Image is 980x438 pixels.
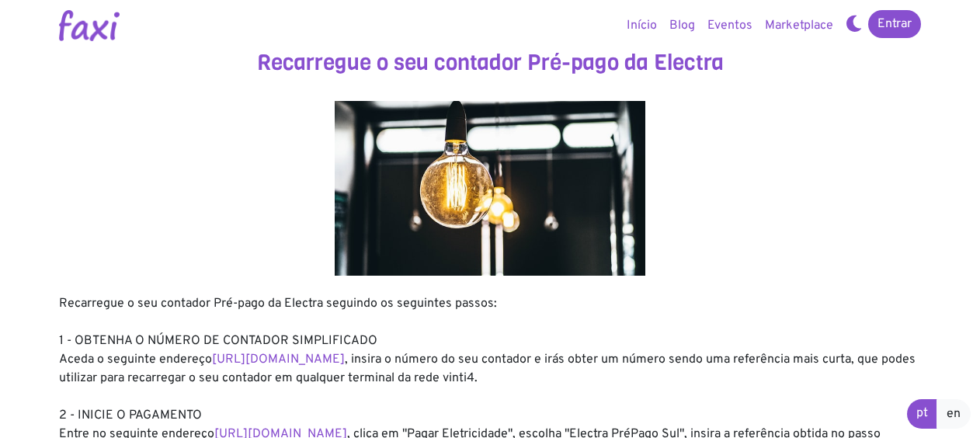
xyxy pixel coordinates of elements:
a: Entrar [868,10,921,38]
a: Blog [663,10,701,41]
a: en [937,399,971,429]
h3: Recarregue o seu contador Pré-pago da Electra [59,50,921,76]
img: energy.jpg [335,101,645,276]
a: Marketplace [759,10,839,41]
a: [URL][DOMAIN_NAME] [212,352,345,367]
a: Início [620,10,663,41]
a: Eventos [701,10,759,41]
img: Logotipo Faxi Online [59,10,120,41]
a: pt [907,399,937,429]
